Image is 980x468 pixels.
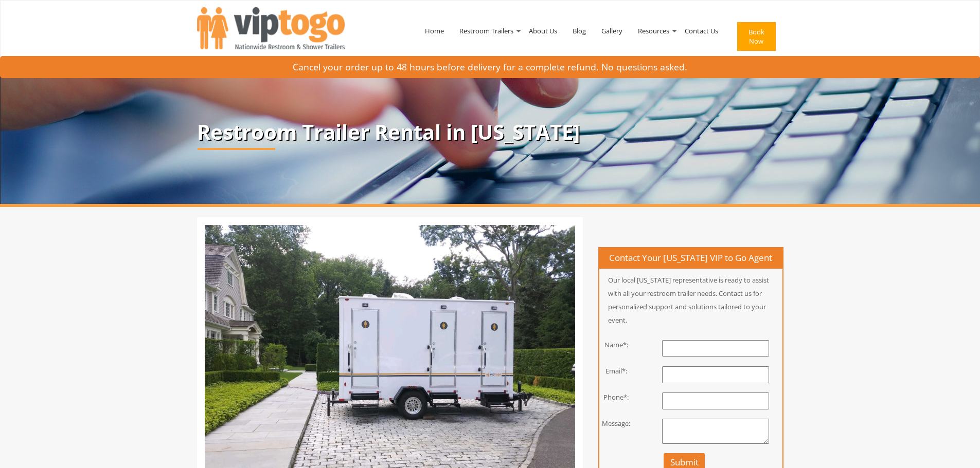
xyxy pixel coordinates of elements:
[592,340,642,350] div: Name*:
[599,248,782,269] h4: Contact Your [US_STATE] VIP to Go Agent
[677,4,726,58] a: Contact Us
[197,121,783,143] p: Restroom Trailer Rental in [US_STATE]
[197,7,345,49] img: VIPTOGO
[737,22,776,51] button: Book Now
[592,366,642,376] div: Email*:
[452,4,521,58] a: Restroom Trailers
[726,4,783,73] a: Book Now
[521,4,565,58] a: About Us
[599,273,782,327] p: Our local [US_STATE] representative is ready to assist with all your restroom trailer needs. Cont...
[592,419,642,428] div: Message:
[417,4,452,58] a: Home
[630,4,677,58] a: Resources
[592,392,642,402] div: Phone*:
[594,4,630,58] a: Gallery
[565,4,594,58] a: Blog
